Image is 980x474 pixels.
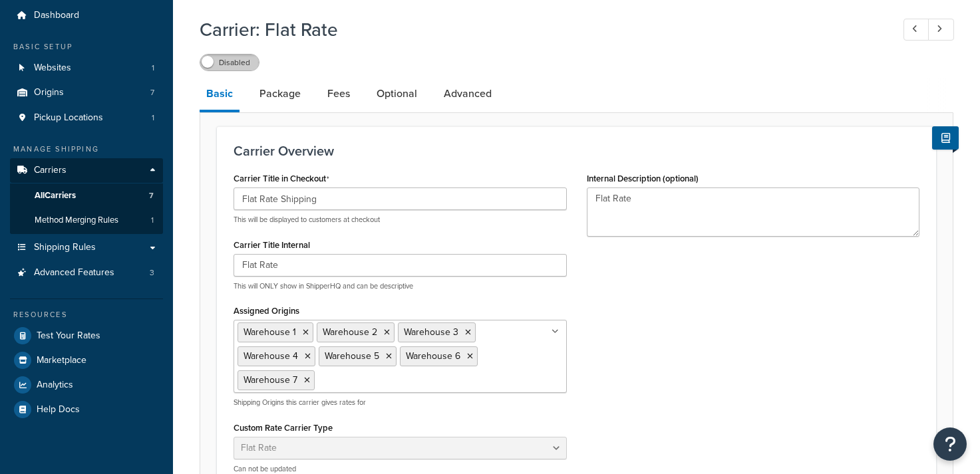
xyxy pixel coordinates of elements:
[35,215,118,226] span: Method Merging Rules
[10,261,163,285] li: Advanced Features
[325,349,379,363] span: Warehouse 5
[10,158,163,183] a: Carriers
[10,324,163,348] a: Test Your Rates
[406,349,460,363] span: Warehouse 6
[321,78,357,110] a: Fees
[10,144,163,155] div: Manage Shipping
[10,106,163,130] a: Pickup Locations1
[37,355,86,366] span: Marketplace
[34,112,103,124] span: Pickup Locations
[234,398,567,408] p: Shipping Origins this carrier gives rates for
[244,325,296,339] span: Warehouse 1
[10,41,163,53] div: Basic Setup
[200,78,240,112] a: Basic
[10,398,163,421] a: Help Docs
[34,267,114,279] span: Advanced Features
[10,3,163,28] a: Dashboard
[234,144,919,158] h3: Carrier Overview
[234,306,299,316] label: Assigned Origins
[34,87,64,98] span: Origins
[928,19,954,41] a: Next Record
[234,464,567,474] p: Can not be updated
[587,174,699,183] label: Internal Description (optional)
[10,208,163,233] li: Method Merging Rules
[323,325,377,339] span: Warehouse 2
[10,208,163,233] a: Method Merging Rules1
[34,165,67,176] span: Carriers
[34,10,79,21] span: Dashboard
[244,349,298,363] span: Warehouse 4
[903,19,929,41] a: Previous Record
[37,404,80,415] span: Help Docs
[150,87,154,98] span: 7
[234,174,329,184] label: Carrier Title in Checkout
[932,126,959,150] button: Show Help Docs
[37,330,100,342] span: Test Your Rates
[234,240,310,250] label: Carrier Title Internal
[34,242,96,253] span: Shipping Rules
[37,380,73,391] span: Analytics
[152,112,154,124] span: 1
[10,106,163,130] li: Pickup Locations
[35,190,76,201] span: All Carriers
[200,55,259,70] label: Disabled
[587,187,920,237] textarea: Flat Rate
[149,190,154,201] span: 7
[10,373,163,397] a: Analytics
[10,261,163,285] a: Advanced Features3
[10,80,163,105] li: Origins
[150,267,154,279] span: 3
[151,215,154,226] span: 1
[10,348,163,372] a: Marketplace
[933,427,967,461] button: Open Resource Center
[10,56,163,80] li: Websites
[234,423,333,433] label: Custom Rate Carrier Type
[10,183,163,208] a: AllCarriers7
[370,78,424,110] a: Optional
[10,56,163,80] a: Websites1
[253,78,307,110] a: Package
[200,17,879,43] h1: Carrier: Flat Rate
[234,281,567,291] p: This will ONLY show in ShipperHQ and can be descriptive
[10,80,163,105] a: Origins7
[244,373,297,387] span: Warehouse 7
[234,215,567,225] p: This will be displayed to customers at checkout
[10,235,163,260] a: Shipping Rules
[152,62,154,74] span: 1
[10,158,163,234] li: Carriers
[437,78,498,110] a: Advanced
[34,62,71,74] span: Websites
[10,309,163,320] div: Resources
[404,325,458,339] span: Warehouse 3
